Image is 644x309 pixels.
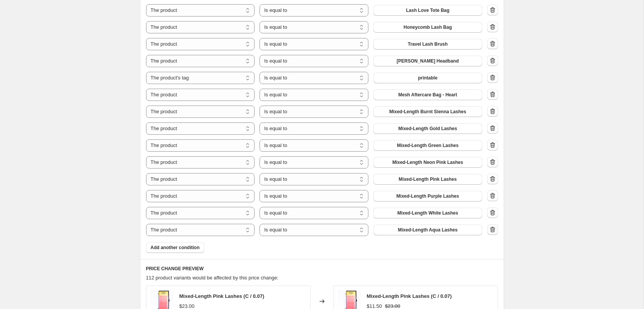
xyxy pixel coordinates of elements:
h6: PRICE CHANGE PREVIEW [146,266,498,272]
span: [PERSON_NAME] Headband [397,58,459,64]
button: Mixed-Length Gold Lashes [373,123,482,134]
span: Lash Love Tote Bag [406,7,449,13]
span: Travel Lash Brush [408,41,448,47]
button: Mixed-Length Green Lashes [373,140,482,151]
button: Mixed-Length Purple Lashes [373,191,482,202]
span: Mixed-Length Green Lashes [397,142,458,149]
button: Travel Lash Brush [373,39,482,50]
span: Mixed-Length Aqua Lashes [398,227,458,233]
span: Mixed-Length Neon Pink Lashes [392,159,463,165]
button: Mixed-Length Burnt Sienna Lashes [373,106,482,117]
button: Add another condition [146,242,204,253]
span: 112 product variants would be affected by this price change: [146,275,279,281]
button: Mixed-Length Neon Pink Lashes [373,157,482,168]
button: Mixed-Length Aqua Lashes [373,225,482,235]
span: Add another condition [151,245,200,251]
span: Mixed-Length White Lashes [397,210,458,216]
button: Honeycomb Lash Bag [373,22,482,33]
span: Mixed-Length Gold Lashes [398,126,457,132]
span: printable [418,75,437,81]
span: Mixed-Length Pink Lashes [399,176,457,182]
button: Mixed-Length Pink Lashes [373,174,482,185]
span: Mesh Aftercare Bag - Heart [398,92,457,98]
span: Mixed-Length Pink Lashes (C / 0.07) [367,293,452,299]
span: Mixed-Length Burnt Sienna Lashes [389,109,466,115]
button: Mesh Aftercare Bag - Heart [373,89,482,100]
button: printable [373,73,482,83]
span: Honeycomb Lash Bag [404,24,452,30]
button: Mixed-Length White Lashes [373,208,482,218]
button: Lash Love Tote Bag [373,5,482,16]
button: Terry Cloth Headband [373,56,482,66]
span: Mixed-Length Pink Lashes (C / 0.07) [179,293,264,299]
span: Mixed-Length Purple Lashes [396,193,459,199]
